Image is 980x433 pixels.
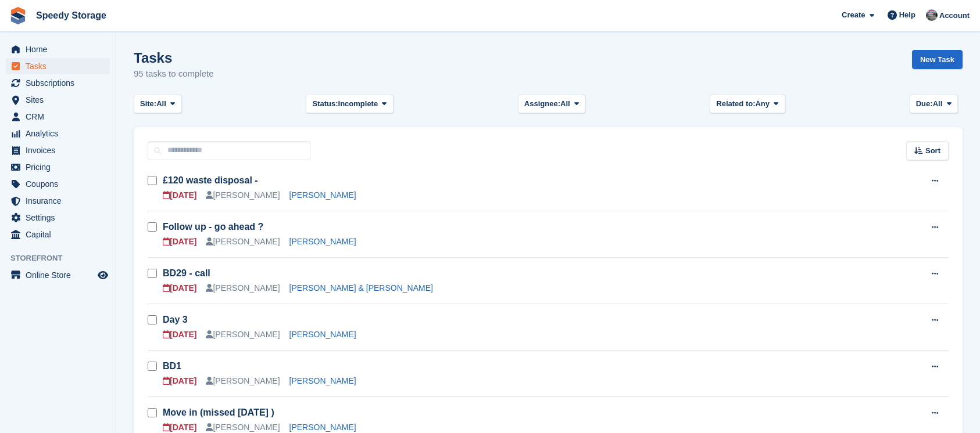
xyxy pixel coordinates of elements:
a: [PERSON_NAME] [289,423,356,432]
a: BD1 [163,361,181,371]
button: Site: All [134,95,182,114]
a: Day 3 [163,315,188,324]
img: stora-icon-8386f47178a22dfd0bd8f6a31ec36ba5ce8667c1dd55bd0f319d3a0aa187defe.svg [9,7,27,24]
a: menu [6,159,110,175]
span: Assignee: [524,98,560,110]
span: CRM [26,109,95,125]
span: Sites [26,92,95,108]
a: BD29 - call [163,268,210,278]
span: Pricing [26,159,95,175]
button: Due: All [910,95,958,114]
span: Settings [26,210,95,226]
a: £120 waste disposal - [163,175,258,185]
span: Tasks [26,58,95,74]
div: [DATE] [163,282,196,294]
a: menu [6,58,110,74]
div: [DATE] [163,375,196,387]
a: menu [6,267,110,283]
a: menu [6,92,110,108]
span: Home [26,41,95,57]
a: menu [6,125,110,142]
span: Site: [140,98,156,110]
div: [PERSON_NAME] [206,189,280,201]
button: Assignee: All [518,95,586,114]
img: Dan Jackson [926,9,938,21]
a: menu [6,75,110,91]
span: Invoices [26,142,95,158]
span: Create [842,9,865,21]
a: menu [6,176,110,192]
a: menu [6,193,110,209]
a: menu [6,210,110,226]
a: Preview store [96,268,110,282]
button: Status: Incomplete [306,95,393,114]
span: Storefront [10,252,116,264]
span: Incomplete [338,98,378,110]
div: [PERSON_NAME] [206,375,280,387]
div: [DATE] [163,329,196,341]
span: Coupons [26,176,95,192]
span: Help [899,9,915,21]
button: Related to: Any [710,95,785,114]
a: menu [6,109,110,125]
div: [PERSON_NAME] [206,236,280,248]
a: menu [6,41,110,57]
a: Speedy Storage [31,6,111,25]
a: [PERSON_NAME] [289,190,356,200]
a: menu [6,226,110,243]
span: Capital [26,226,95,243]
a: [PERSON_NAME] [289,330,356,339]
span: Due: [916,98,933,110]
div: [PERSON_NAME] [206,282,280,294]
span: All [156,98,166,110]
a: menu [6,142,110,158]
span: Subscriptions [26,75,95,91]
span: Account [939,10,970,21]
span: Status: [312,98,338,110]
h1: Tasks [134,50,214,66]
a: [PERSON_NAME] [289,376,356,385]
span: Any [755,98,770,110]
div: [DATE] [163,189,196,201]
span: Analytics [26,125,95,142]
a: Move in (missed [DATE] ) [163,407,274,417]
a: Follow up - go ahead ? [163,222,263,232]
span: All [560,98,570,110]
span: Online Store [26,267,95,283]
div: [PERSON_NAME] [206,329,280,341]
p: 95 tasks to complete [134,67,214,81]
a: [PERSON_NAME] [289,237,356,246]
a: New Task [912,50,963,69]
span: Sort [925,145,940,157]
div: [DATE] [163,236,196,248]
span: All [933,98,943,110]
span: Insurance [26,193,95,209]
a: [PERSON_NAME] & [PERSON_NAME] [289,283,433,293]
span: Related to: [716,98,755,110]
